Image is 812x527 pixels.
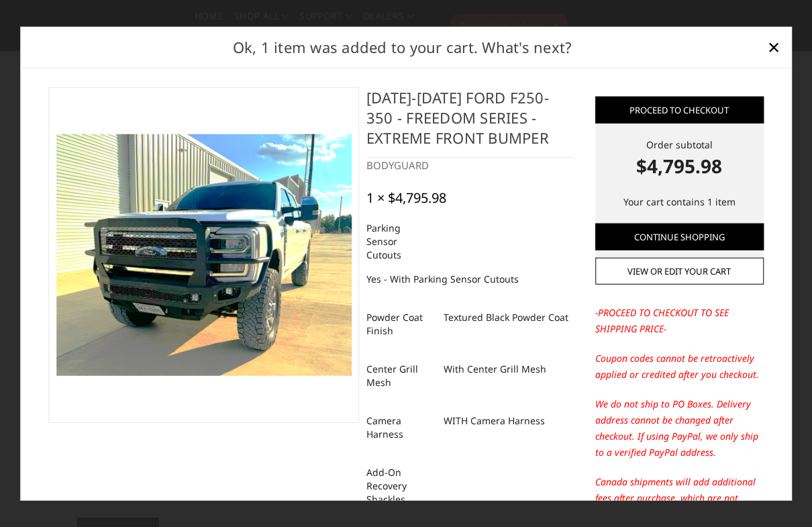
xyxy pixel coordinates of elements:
[595,350,764,383] p: Coupon codes cannot be retroactively applied or credited after you checkout.
[366,305,434,342] dt: Powder Coat Finish
[42,36,764,58] h2: Ok, 1 item was added to your cart. What's next?
[444,305,568,329] dd: Textured Black Powder Coat
[366,267,519,291] dd: Yes - With Parking Sensor Cutouts
[366,158,574,173] div: BODYGUARD
[595,396,764,461] p: We do not ship to PO Boxes. Delivery address cannot be changed after checkout. If using PayPal, w...
[595,194,764,210] p: Your cart contains 1 item
[366,189,446,205] div: 1 × $4,795.98
[56,134,352,375] img: 2023-2025 Ford F250-350 - Freedom Series - Extreme Front Bumper
[366,215,434,267] dt: Parking Sensor Cutouts
[366,460,434,511] dt: Add-On Recovery Shackles
[595,258,764,285] a: View or edit your cart
[444,356,546,381] dd: With Center Grill Mesh
[595,224,764,250] a: Continue Shopping
[444,408,545,432] dd: WITH Camera Harness
[595,97,764,124] a: Proceed to checkout
[366,87,574,158] h4: [DATE]-[DATE] Ford F250-350 - Freedom Series - Extreme Front Bumper
[595,305,764,337] p: -PROCEED TO CHECKOUT TO SEE SHIPPING PRICE-
[595,152,764,180] strong: $4,795.98
[366,356,434,394] dt: Center Grill Mesh
[763,36,784,58] a: Close
[366,408,434,446] dt: Camera Harness
[768,32,780,61] span: ×
[595,138,764,180] div: Order subtotal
